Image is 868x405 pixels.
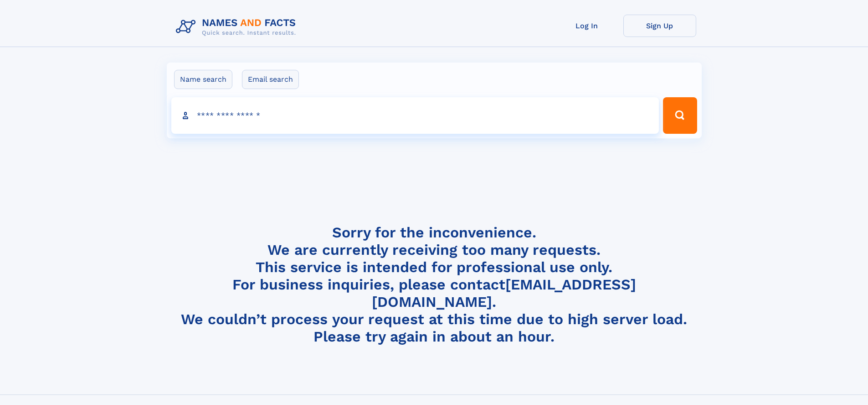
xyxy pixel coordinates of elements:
[623,15,696,37] a: Sign Up
[663,97,697,134] button: Search Button
[172,224,696,346] h4: Sorry for the inconvenience. We are currently receiving too many requests. This service is intend...
[174,70,232,89] label: Name search
[550,15,623,37] a: Log In
[171,97,659,134] input: search input
[372,276,636,310] a: [EMAIL_ADDRESS][DOMAIN_NAME]
[172,15,303,39] img: Logo Names and Facts
[242,70,299,89] label: Email search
